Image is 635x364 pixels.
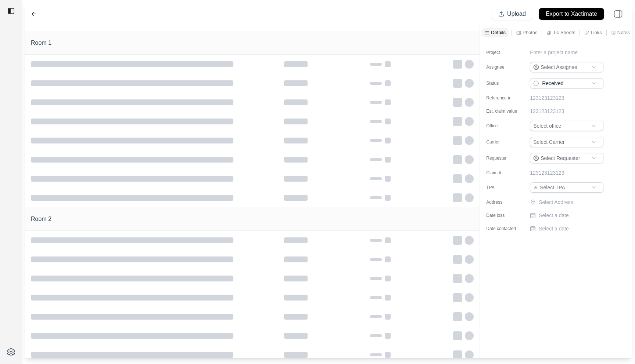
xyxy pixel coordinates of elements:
h1: Room 2 [31,215,51,223]
label: Project [486,50,523,55]
img: toggle sidebar [7,7,15,15]
p: Enter a project name [530,49,578,56]
label: TPA [486,185,523,190]
p: Notes [617,29,630,36]
label: Office [486,123,523,129]
p: Photos [523,29,537,36]
button: Upload [491,8,533,20]
h1: Room 1 [31,39,51,47]
p: Details [491,29,506,36]
label: Assignee [486,64,523,70]
img: right-panel.svg [610,6,626,22]
label: Date contacted [486,226,523,232]
p: Select a date [539,212,569,219]
label: Requester [486,155,523,161]
p: 123123123123 [530,169,564,176]
p: 123123123123 [530,108,564,115]
p: Tic Sheets [553,29,575,36]
label: Status [486,80,523,86]
button: Export to Xactimate [539,8,604,20]
p: 123123123123 [530,94,564,102]
p: Upload [507,10,526,18]
p: Links [591,29,602,36]
label: Date loss [486,212,523,218]
p: Export to Xactimate [546,10,597,18]
label: Est. claim value [486,108,523,114]
p: Select Address [539,199,605,206]
label: Address [486,199,523,205]
label: Carrier [486,139,523,145]
label: Reference # [486,95,523,101]
p: Select a date [539,225,569,232]
label: Claim # [486,170,523,176]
